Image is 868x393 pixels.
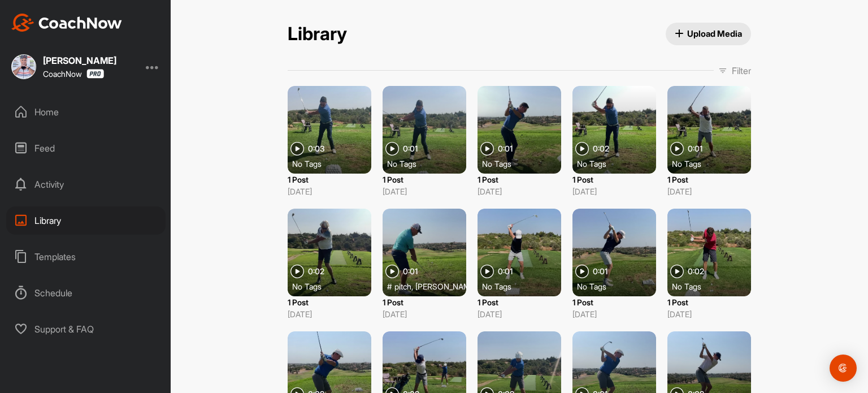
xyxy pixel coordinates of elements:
[478,174,561,185] p: 1 Post
[670,265,684,278] img: play
[667,308,751,320] p: [DATE]
[387,280,471,292] div: #
[6,170,166,198] div: Activity
[288,185,371,197] p: [DATE]
[292,158,376,169] div: No Tags
[572,174,656,185] p: 1 Post
[478,185,561,197] p: [DATE]
[577,280,661,292] div: No Tags
[482,280,566,292] div: No Tags
[688,267,704,275] span: 0:02
[290,265,304,278] img: play
[308,267,324,275] span: 0:02
[290,142,304,156] img: play
[415,280,479,292] span: [PERSON_NAME] ,
[593,145,609,153] span: 0:02
[670,142,684,156] img: play
[385,265,399,278] img: play
[478,296,561,308] p: 1 Post
[403,267,418,275] span: 0:01
[43,56,116,65] div: [PERSON_NAME]
[498,267,513,275] span: 0:01
[11,14,122,32] img: CoachNow
[383,296,466,308] p: 1 Post
[387,158,471,169] div: No Tags
[6,134,166,162] div: Feed
[666,23,752,45] button: Upload Media
[385,142,399,156] img: play
[672,158,756,169] div: No Tags
[288,296,371,308] p: 1 Post
[86,69,104,79] img: CoachNow Pro
[394,280,413,292] span: pitch ,
[577,158,661,169] div: No Tags
[288,174,371,185] p: 1 Post
[667,185,751,197] p: [DATE]
[383,308,466,320] p: [DATE]
[6,98,166,126] div: Home
[572,185,656,197] p: [DATE]
[308,145,325,153] span: 0:03
[383,174,466,185] p: 1 Post
[11,54,36,79] img: square_419e5bba68343badc845dc9cbaeac97a.jpg
[6,315,166,343] div: Support & FAQ
[667,296,751,308] p: 1 Post
[672,280,756,292] div: No Tags
[498,145,513,153] span: 0:01
[482,158,566,169] div: No Tags
[478,308,561,320] p: [DATE]
[480,265,494,278] img: play
[830,355,857,382] div: Open Intercom Messenger
[688,145,702,153] span: 0:01
[572,308,656,320] p: [DATE]
[667,174,751,185] p: 1 Post
[383,185,466,197] p: [DATE]
[292,280,376,292] div: No Tags
[403,145,418,153] span: 0:01
[572,296,656,308] p: 1 Post
[593,267,607,275] span: 0:01
[480,142,494,156] img: play
[288,308,371,320] p: [DATE]
[575,142,589,156] img: play
[732,64,751,77] p: Filter
[675,28,743,40] span: Upload Media
[6,279,166,307] div: Schedule
[43,69,104,79] div: CoachNow
[575,265,589,278] img: play
[6,243,166,271] div: Templates
[6,206,166,235] div: Library
[288,23,347,45] h2: Library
